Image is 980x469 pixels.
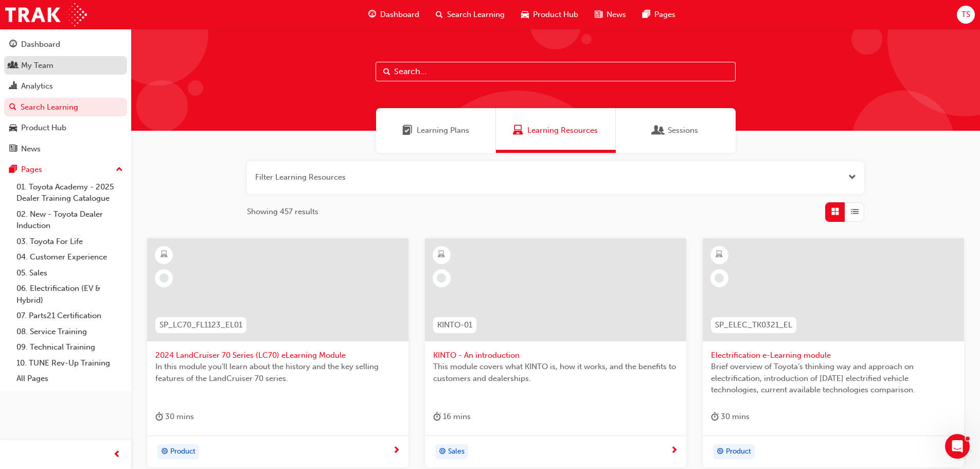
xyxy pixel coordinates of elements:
[147,238,408,468] a: SP_LC70_FL1123_EL012024 LandCruiser 70 Series (LC70) eLearning ModuleIn this module you'll learn ...
[848,171,856,183] button: Open the filter
[4,160,127,179] button: Pages
[159,273,169,283] span: learningRecordVerb_NONE-icon
[9,61,17,71] span: people-icon
[12,355,127,371] a: 10. TUNE Rev-Up Training
[439,445,446,459] span: target-icon
[247,206,318,218] span: Showing 457 results
[717,445,724,459] span: target-icon
[383,66,390,78] span: Search
[161,248,168,262] span: learningResourceType_ELEARNING-icon
[9,124,17,133] span: car-icon
[433,350,678,361] span: KINTO - An introduction
[113,448,121,461] span: prev-icon
[155,410,163,423] span: duration-icon
[711,350,956,361] span: Electrification e-Learning module
[643,8,650,21] span: pages-icon
[12,371,127,387] a: All Pages
[360,4,427,25] a: guage-iconDashboard
[831,206,839,218] span: Grid
[21,39,60,50] div: Dashboard
[4,98,127,117] a: Search Learning
[155,350,400,361] span: 2024 LandCruiser 70 Series (LC70) eLearning Module
[12,249,127,265] a: 04. Customer Experience
[433,410,441,423] span: duration-icon
[448,446,465,458] span: Sales
[654,9,675,21] span: Pages
[9,40,17,49] span: guage-icon
[961,9,970,21] span: TS
[21,80,53,92] div: Analytics
[12,281,127,308] a: 06. Electrification (EV & Hybrid)
[716,248,723,262] span: learningResourceType_ELEARNING-icon
[607,9,626,21] span: News
[9,145,17,154] span: news-icon
[616,108,736,153] a: SessionsSessions
[496,108,616,153] a: Learning ResourcesLearning Resources
[957,6,975,24] button: TS
[533,9,578,21] span: Product Hub
[715,319,792,331] span: SP_ELEC_TK0321_EL
[425,238,686,468] a: KINTO-01KINTO - An introductionThis module covers what KINTO is, how it works, and the benefits t...
[21,143,41,155] div: News
[9,103,16,112] span: search-icon
[4,77,127,96] a: Analytics
[9,165,17,175] span: pages-icon
[521,8,529,21] span: car-icon
[726,446,751,458] span: Product
[155,410,194,423] div: 30 mins
[402,125,413,136] span: Learning Plans
[945,434,970,459] iframe: Intercom live chat
[715,273,724,283] span: learningRecordVerb_NONE-icon
[376,62,736,81] input: Search...
[12,308,127,324] a: 07. Parts21 Certification
[21,60,54,72] div: My Team
[670,446,678,456] span: next-icon
[668,125,698,136] span: Sessions
[116,163,123,177] span: up-icon
[851,206,859,218] span: List
[12,234,127,250] a: 03. Toyota For Life
[159,319,242,331] span: SP_LC70_FL1123_EL01
[368,8,376,21] span: guage-icon
[155,361,400,384] span: In this module you'll learn about the history and the key selling features of the LandCruiser 70 ...
[436,8,443,21] span: search-icon
[433,361,678,384] span: This module covers what KINTO is, how it works, and the benefits to customers and dealerships.
[12,265,127,281] a: 05. Sales
[711,410,750,423] div: 30 mins
[4,140,127,159] a: News
[711,410,719,423] span: duration-icon
[427,4,513,25] a: search-iconSearch Learning
[170,446,195,458] span: Product
[417,125,469,136] span: Learning Plans
[586,4,634,25] a: news-iconNews
[21,122,66,134] div: Product Hub
[653,125,664,136] span: Sessions
[437,273,446,283] span: learningRecordVerb_NONE-icon
[4,56,127,75] a: My Team
[438,248,445,262] span: learningResourceType_ELEARNING-icon
[161,445,168,459] span: target-icon
[4,118,127,137] a: Product Hub
[393,446,400,456] span: next-icon
[711,361,956,396] span: Brief overview of Toyota’s thinking way and approach on electrification, introduction of [DATE] e...
[12,206,127,234] a: 02. New - Toyota Dealer Induction
[703,238,964,468] a: SP_ELEC_TK0321_ELElectrification e-Learning moduleBrief overview of Toyota’s thinking way and app...
[4,35,127,54] a: Dashboard
[513,125,523,136] span: Learning Resources
[513,4,586,25] a: car-iconProduct Hub
[5,3,87,26] img: Trak
[376,108,496,153] a: Learning PlansLearning Plans
[595,8,602,21] span: news-icon
[447,9,505,21] span: Search Learning
[12,179,127,206] a: 01. Toyota Academy - 2025 Dealer Training Catalogue
[433,410,471,423] div: 16 mins
[527,125,598,136] span: Learning Resources
[437,319,472,331] span: KINTO-01
[9,82,17,91] span: chart-icon
[634,4,684,25] a: pages-iconPages
[21,164,42,176] div: Pages
[4,33,127,160] button: DashboardMy TeamAnalyticsSearch LearningProduct HubNews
